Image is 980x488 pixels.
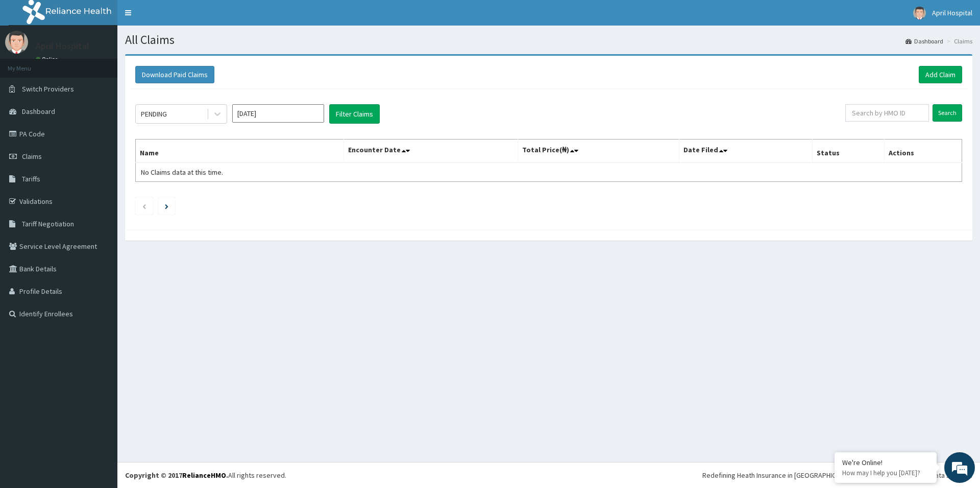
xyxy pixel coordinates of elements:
[702,470,972,480] div: Redefining Heath Insurance in [GEOGRAPHIC_DATA] using Telemedicine and Data Science!
[182,471,226,480] a: RelianceHMO
[329,104,380,124] button: Filter Claims
[845,104,929,122] input: Search by HMO ID
[913,7,926,19] img: User Image
[919,66,962,83] a: Add Claim
[842,469,929,477] p: How may I help you today?
[165,201,168,211] a: Next page
[679,140,812,163] th: Date Filed
[125,33,972,47] h1: All Claims
[232,104,324,123] input: Select Month and Year
[22,84,74,94] span: Switch Providers
[22,107,55,116] span: Dashboard
[842,458,929,467] div: We're Online!
[141,168,223,177] span: No Claims data at this time.
[22,174,40,183] span: Tariffs
[518,140,679,163] th: Total Price(₦)
[135,66,214,83] button: Download Paid Claims
[125,471,228,480] strong: Copyright © 2017 .
[933,104,962,122] input: Search
[22,219,74,228] span: Tariff Negotiation
[36,56,60,63] a: Online
[884,140,962,163] th: Actions
[932,8,972,17] span: April Hospital
[905,37,943,45] a: Dashboard
[117,462,980,488] footer: All rights reserved.
[141,109,167,119] div: PENDING
[944,37,972,45] li: Claims
[136,140,344,163] th: Name
[5,31,28,54] img: User Image
[36,41,89,51] p: April Hospital
[142,201,146,211] a: Previous page
[812,140,884,163] th: Status
[344,140,518,163] th: Encounter Date
[22,152,42,161] span: Claims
